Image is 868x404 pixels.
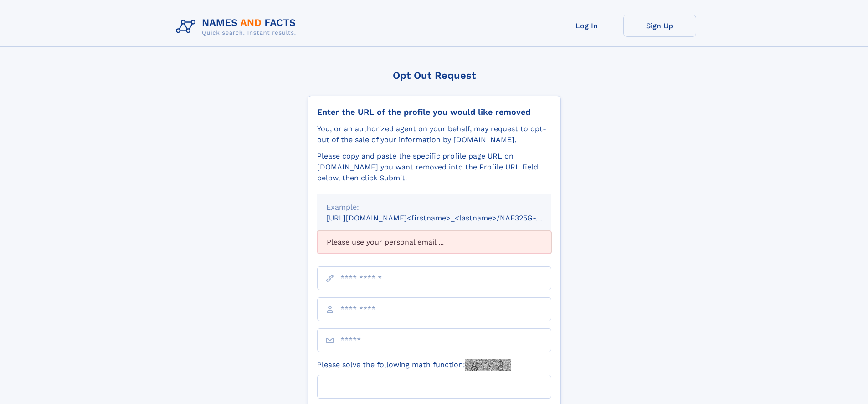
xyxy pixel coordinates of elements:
small: [URL][DOMAIN_NAME]<firstname>_<lastname>/NAF325G-xxxxxxxx [326,214,569,222]
div: Enter the URL of the profile you would like removed [317,107,551,117]
div: Opt Out Request [308,70,561,81]
a: Log In [550,15,623,37]
div: Please use your personal email ... [317,231,551,254]
div: You, or an authorized agent on your behalf, may request to opt-out of the sale of your informatio... [317,123,551,145]
label: Please solve the following math function: [317,359,511,371]
img: Logo Names and Facts [172,15,303,39]
div: Example: [326,202,542,213]
a: Sign Up [623,15,696,37]
div: Please copy and paste the specific profile page URL on [DOMAIN_NAME] you want removed into the Pr... [317,151,551,184]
